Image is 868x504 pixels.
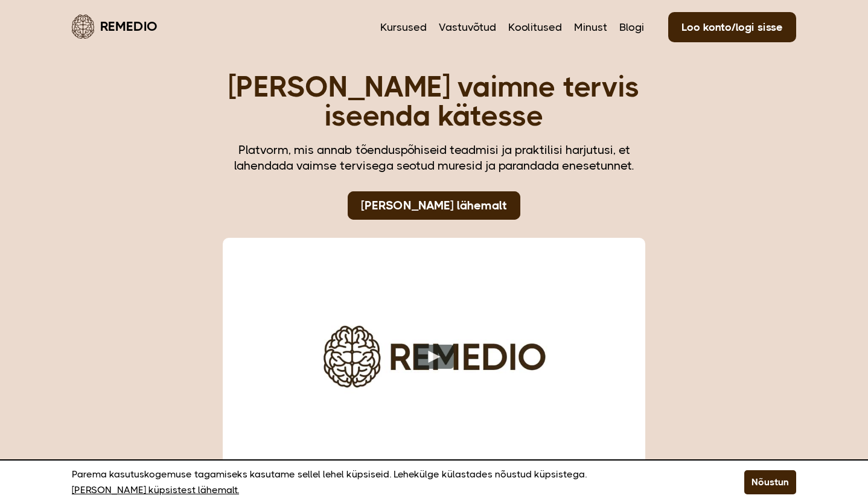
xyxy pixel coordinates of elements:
img: Remedio logo [72,14,94,39]
h1: [PERSON_NAME] vaimne tervis iseenda kätesse [223,72,645,130]
a: Kursused [380,19,427,35]
a: Koolitused [508,19,562,35]
a: [PERSON_NAME] lähemalt [348,191,520,220]
a: Remedio [72,12,158,40]
button: Nõustun [744,470,796,494]
button: Play video [415,345,454,369]
div: Platvorm, mis annab tõenduspõhiseid teadmisi ja praktilisi harjutusi, et lahendada vaimse tervise... [223,142,645,174]
a: Loo konto/logi sisse [668,12,796,42]
a: Vastuvõtud [439,19,496,35]
a: Blogi [619,19,644,35]
a: Minust [574,19,607,35]
a: [PERSON_NAME] küpsistest lähemalt. [72,482,239,498]
p: Parema kasutuskogemuse tagamiseks kasutame sellel lehel küpsiseid. Lehekülge külastades nõustud k... [72,467,714,498]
